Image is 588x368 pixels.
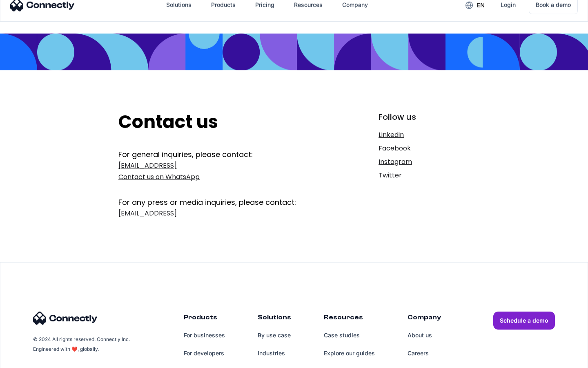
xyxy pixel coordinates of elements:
a: [EMAIL_ADDRESS] [118,208,325,219]
a: Schedule a demo [493,312,555,330]
div: Products [184,312,225,326]
h2: Contact us [118,111,325,133]
ul: Language list [16,354,49,365]
a: Industries [258,344,291,362]
img: Connectly Logo [33,312,98,325]
a: For developers [184,344,225,362]
div: © 2024 All rights reserved. Connectly Inc. Engineered with ❤️, globally. [33,334,131,354]
div: Follow us [379,111,470,123]
a: Instagram [379,156,470,168]
a: Linkedin [379,129,470,141]
a: Facebook [379,143,470,154]
a: About us [408,326,441,344]
a: For businesses [184,326,225,344]
a: Case studies [324,326,375,344]
div: Resources [324,312,375,326]
aside: Language selected: English [8,354,49,365]
div: Company [408,312,441,326]
a: By use case [258,326,291,344]
div: For any press or media inquiries, please contact: [118,185,325,208]
a: Twitter [379,170,470,181]
a: [EMAIL_ADDRESS]Contact us on WhatsApp [118,160,325,183]
div: For general inquiries, please contact: [118,149,325,160]
div: Solutions [258,312,291,326]
form: Get In Touch Form [118,149,325,221]
a: Explore our guides [324,344,375,362]
a: Careers [408,344,441,362]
